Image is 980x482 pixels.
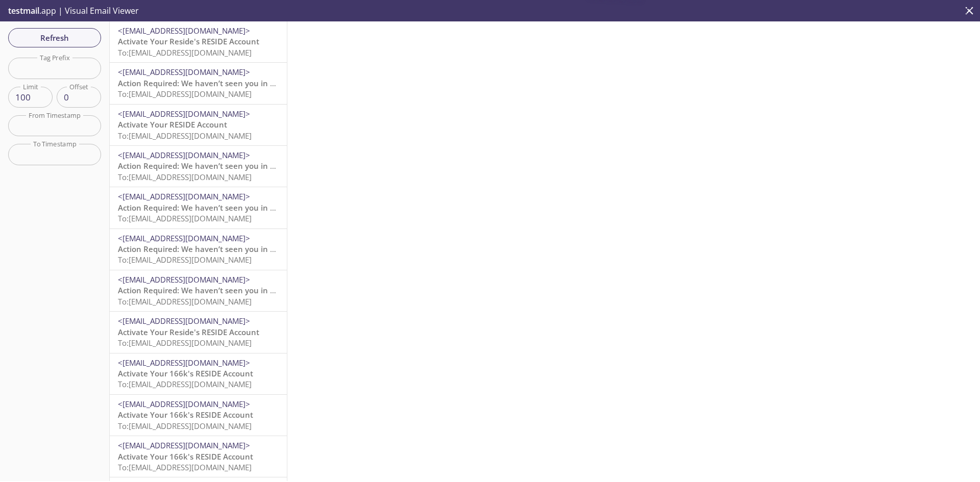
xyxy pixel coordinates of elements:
span: To: [EMAIL_ADDRESS][DOMAIN_NAME] [118,131,252,141]
div: <[EMAIL_ADDRESS][DOMAIN_NAME]>Activate Your 166k's RESIDE AccountTo:[EMAIL_ADDRESS][DOMAIN_NAME] [110,436,287,477]
div: <[EMAIL_ADDRESS][DOMAIN_NAME]>Action Required: We haven’t seen you in your Reside account lately!... [110,146,287,187]
span: Activate Your 166k's RESIDE Account [118,451,253,462]
span: <[EMAIL_ADDRESS][DOMAIN_NAME]> [118,150,250,160]
div: <[EMAIL_ADDRESS][DOMAIN_NAME]>Activate Your 166k's RESIDE AccountTo:[EMAIL_ADDRESS][DOMAIN_NAME] [110,395,287,436]
span: <[EMAIL_ADDRESS][DOMAIN_NAME]> [118,274,250,285]
span: To: [EMAIL_ADDRESS][DOMAIN_NAME] [118,47,252,58]
div: <[EMAIL_ADDRESS][DOMAIN_NAME]>Action Required: We haven’t seen you in your Reside account lately!... [110,187,287,228]
span: Activate Your Reside's RESIDE Account [118,36,259,46]
span: <[EMAIL_ADDRESS][DOMAIN_NAME]> [118,440,250,450]
span: Activate Your Reside's RESIDE Account [118,327,259,337]
span: <[EMAIL_ADDRESS][DOMAIN_NAME]> [118,109,250,119]
span: Action Required: We haven’t seen you in your Reside account lately! [118,161,370,171]
span: <[EMAIL_ADDRESS][DOMAIN_NAME]> [118,191,250,201]
span: Action Required: We haven’t seen you in your Reside account lately! [118,244,370,254]
span: <[EMAIL_ADDRESS][DOMAIN_NAME]> [118,358,250,368]
div: <[EMAIL_ADDRESS][DOMAIN_NAME]>Activate Your Reside's RESIDE AccountTo:[EMAIL_ADDRESS][DOMAIN_NAME] [110,312,287,352]
span: To: [EMAIL_ADDRESS][DOMAIN_NAME] [118,255,252,265]
span: <[EMAIL_ADDRESS][DOMAIN_NAME]> [118,26,250,36]
span: <[EMAIL_ADDRESS][DOMAIN_NAME]> [118,316,250,326]
span: To: [EMAIL_ADDRESS][DOMAIN_NAME] [118,213,252,223]
span: Activate Your RESIDE Account [118,119,227,130]
span: To: [EMAIL_ADDRESS][DOMAIN_NAME] [118,296,252,307]
span: <[EMAIL_ADDRESS][DOMAIN_NAME]> [118,233,250,243]
div: <[EMAIL_ADDRESS][DOMAIN_NAME]>Activate Your Reside's RESIDE AccountTo:[EMAIL_ADDRESS][DOMAIN_NAME] [110,21,287,62]
div: <[EMAIL_ADDRESS][DOMAIN_NAME]>Action Required: We haven’t seen you in your Reside account lately!... [110,270,287,311]
span: To: [EMAIL_ADDRESS][DOMAIN_NAME] [118,338,252,348]
div: <[EMAIL_ADDRESS][DOMAIN_NAME]>Action Required: We haven’t seen you in your Reside account lately!... [110,63,287,104]
span: To: [EMAIL_ADDRESS][DOMAIN_NAME] [118,89,252,99]
button: Refresh [8,28,101,47]
div: <[EMAIL_ADDRESS][DOMAIN_NAME]>Activate Your RESIDE AccountTo:[EMAIL_ADDRESS][DOMAIN_NAME] [110,105,287,145]
span: Action Required: We haven’t seen you in your Reside account lately! [118,78,370,88]
div: <[EMAIL_ADDRESS][DOMAIN_NAME]>Action Required: We haven’t seen you in your Reside account lately!... [110,229,287,270]
div: <[EMAIL_ADDRESS][DOMAIN_NAME]>Activate Your 166k's RESIDE AccountTo:[EMAIL_ADDRESS][DOMAIN_NAME] [110,353,287,394]
span: Action Required: We haven’t seen you in your Reside account lately! [118,285,370,295]
span: To: [EMAIL_ADDRESS][DOMAIN_NAME] [118,462,252,472]
span: To: [EMAIL_ADDRESS][DOMAIN_NAME] [118,379,252,389]
span: To: [EMAIL_ADDRESS][DOMAIN_NAME] [118,172,252,182]
span: Refresh [16,31,93,44]
span: Activate Your 166k's RESIDE Account [118,410,253,420]
span: <[EMAIL_ADDRESS][DOMAIN_NAME]> [118,67,250,77]
span: To: [EMAIL_ADDRESS][DOMAIN_NAME] [118,421,252,431]
span: Action Required: We haven’t seen you in your Reside account lately! [118,202,370,213]
span: testmail [8,5,39,16]
span: Activate Your 166k's RESIDE Account [118,368,253,378]
span: <[EMAIL_ADDRESS][DOMAIN_NAME]> [118,399,250,409]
